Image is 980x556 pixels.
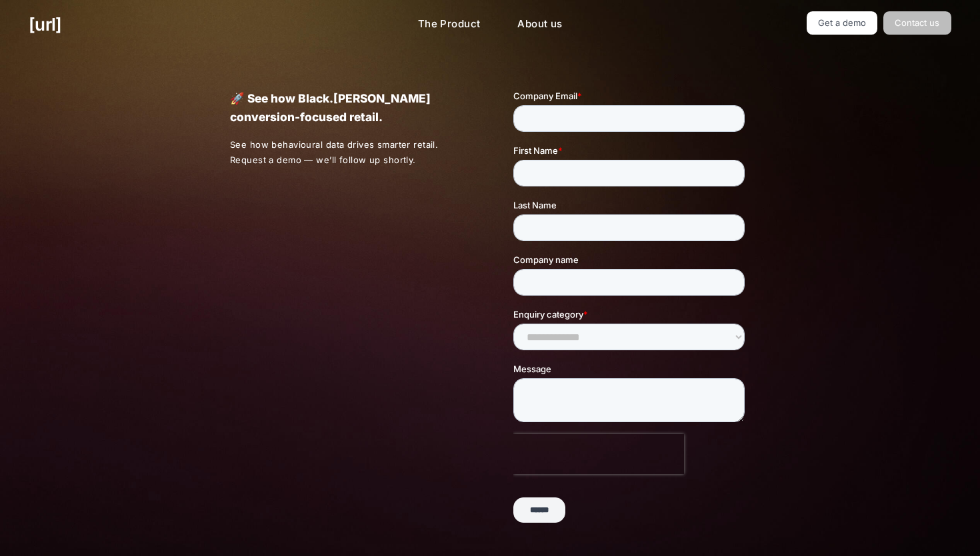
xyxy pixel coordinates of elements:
p: 🚀 See how Black.[PERSON_NAME] conversion-focused retail. [230,89,467,127]
a: [URL] [29,11,61,37]
p: See how behavioural data drives smarter retail. Request a demo — we’ll follow up shortly. [230,137,467,168]
a: The Product [407,11,491,37]
a: Contact us [883,11,951,35]
a: Get a demo [807,11,878,35]
a: About us [507,11,573,37]
iframe: Form 1 [513,89,750,546]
